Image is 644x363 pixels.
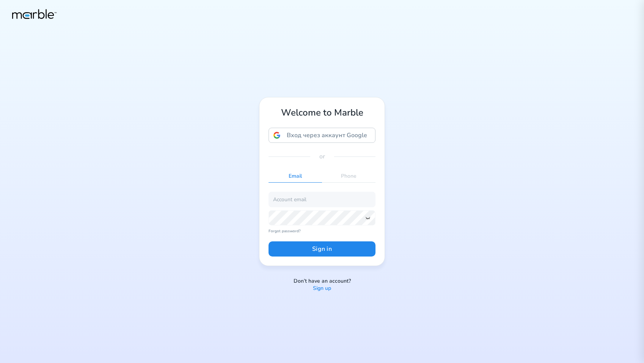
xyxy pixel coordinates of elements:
[322,170,375,182] p: Phone
[283,131,371,139] span: Вход через аккаунт Google
[313,285,331,292] a: Sign up
[269,228,375,234] a: Forgot password?
[269,192,375,207] input: Account email
[269,241,375,257] button: Sign in
[269,170,322,182] p: Email
[294,278,351,285] p: Don’t have an account?
[269,106,375,119] h1: Welcome to Marble
[269,128,375,143] div: Вход через аккаунт Google
[319,152,325,161] p: or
